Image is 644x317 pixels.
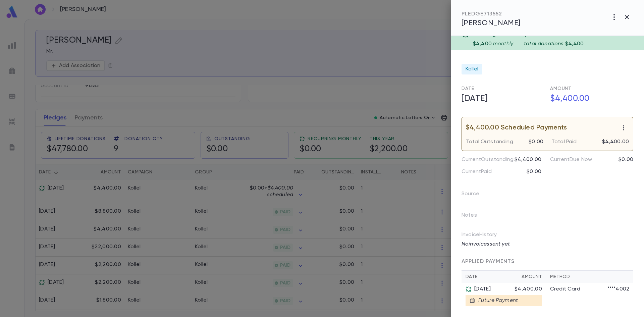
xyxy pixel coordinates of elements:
p: $0.00 [527,168,541,175]
p: Current Paid [462,168,492,175]
div: Future Payment [475,297,518,304]
div: Date [466,274,522,279]
p: Source [462,189,490,202]
div: PLEDGE 713552 [462,11,521,17]
div: Amount [522,274,542,279]
p: total donations [524,41,563,47]
p: Credit Card [550,286,580,293]
p: Invoice History [462,231,633,241]
span: Amount [550,86,572,91]
div: Kollel [462,64,482,74]
span: APPLIED PAYMENTS [462,259,515,264]
div: monthly [473,38,640,47]
p: No invoices sent yet [462,241,633,248]
div: $4,400.00 [515,286,542,293]
p: Total Outstanding [466,139,513,145]
p: Total Paid [551,139,577,145]
p: $0.00 [619,156,633,163]
span: [PERSON_NAME] [462,19,521,27]
p: Current Outstanding [462,156,514,163]
h5: $4,400.00 [546,92,633,106]
p: Current Due Now [550,156,592,163]
th: Method [546,271,633,283]
p: $4,400.00 Scheduled Payments [466,124,567,131]
p: $0.00 [529,139,543,145]
div: [DATE] [474,286,515,293]
p: Notes [462,210,488,223]
h5: [DATE] [458,92,545,106]
span: Date [462,86,474,91]
p: $4,400 [565,41,584,47]
span: Kollel [466,66,478,72]
p: $4,400.00 [602,139,629,145]
p: $4,400 [473,41,492,47]
p: $4,400.00 [515,156,541,163]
